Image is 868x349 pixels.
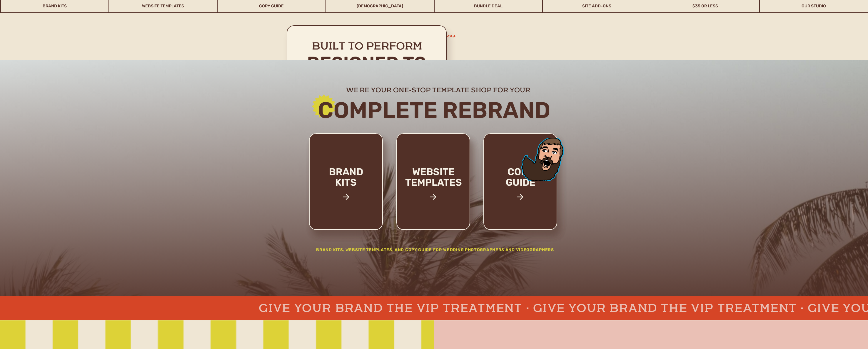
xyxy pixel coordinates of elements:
a: website templates [395,167,472,200]
h2: Built to perform [294,41,440,54]
a: copy guide [493,167,548,208]
h2: Complete rebrand [275,98,593,122]
h2: Designed to [294,53,440,74]
a: brand kits [321,167,371,208]
h2: we're your one-stop template shop for your [304,86,572,93]
h2: Brand Kits, website templates, and Copy Guide for wedding photographers and videographers [303,247,567,255]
